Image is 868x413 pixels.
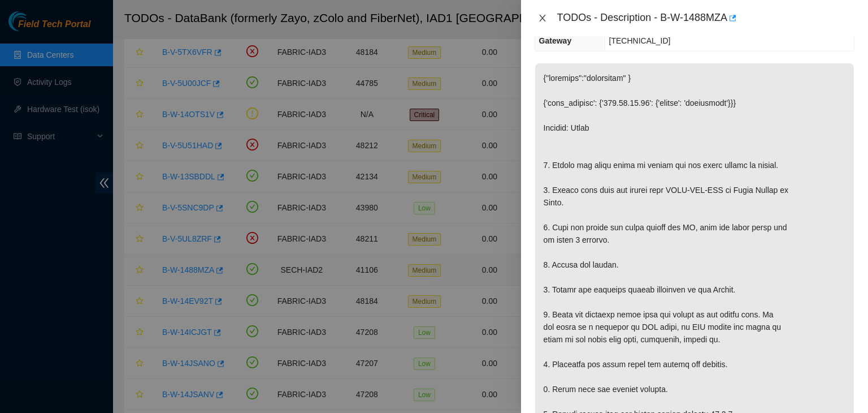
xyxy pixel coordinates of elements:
span: Gateway [539,36,572,45]
button: Close [535,13,550,24]
span: [TECHNICAL_ID] [609,36,671,45]
span: close [538,14,547,23]
div: TODOs - Description - B-W-1488MZA [557,9,854,27]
